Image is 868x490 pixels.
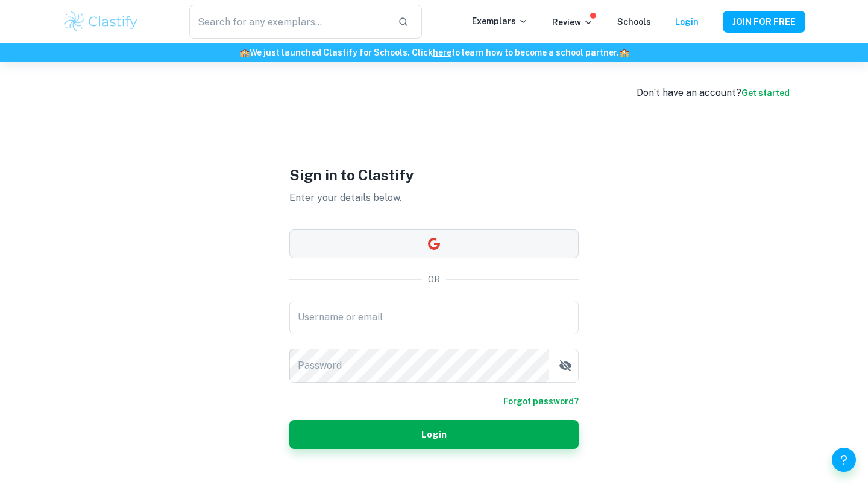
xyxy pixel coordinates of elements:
[472,14,528,28] p: Exemplars
[552,16,593,29] p: Review
[503,395,579,408] a: Forgot password?
[289,191,579,205] p: Enter your details below.
[675,17,699,27] a: Login
[289,420,579,449] button: Login
[239,48,250,57] span: 🏫
[617,17,651,27] a: Schools
[832,448,856,472] button: Help and Feedback
[63,10,139,34] img: Clastify logo
[637,86,790,100] div: Don’t have an account?
[428,273,440,286] p: OR
[619,48,629,57] span: 🏫
[723,11,805,33] button: JOIN FOR FREE
[289,164,579,186] h1: Sign in to Clastify
[741,88,790,98] a: Get started
[189,5,388,39] input: Search for any exemplars...
[433,48,451,57] a: here
[2,46,866,59] h6: We just launched Clastify for Schools. Click to learn how to become a school partner.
